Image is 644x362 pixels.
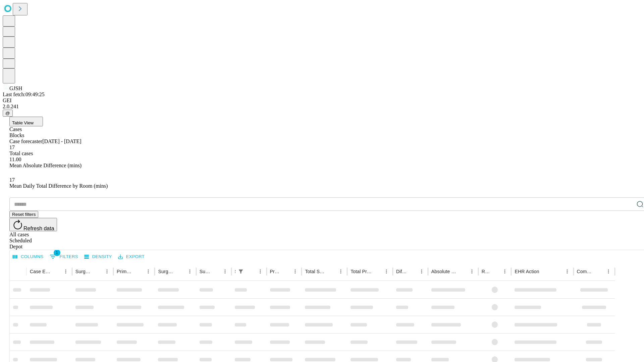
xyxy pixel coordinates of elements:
[417,267,426,276] button: Menu
[117,269,133,274] div: Primary Service
[52,267,61,276] button: Sort
[281,267,290,276] button: Sort
[9,183,108,189] span: Mean Daily Total Difference by Room (mins)
[408,267,417,276] button: Sort
[382,267,391,276] button: Menu
[176,267,185,276] button: Sort
[9,138,42,144] span: Case forecaster
[458,267,467,276] button: Sort
[9,157,21,162] span: 11.00
[185,267,195,276] button: Menu
[9,117,43,126] button: Table View
[256,267,265,276] button: Menu
[290,267,300,276] button: Menu
[9,150,33,156] span: Total cases
[12,212,36,217] span: Reset filters
[482,269,490,274] div: Resolved in EHR
[515,269,539,274] div: EHR Action
[200,269,210,274] div: Surgery Date
[11,252,45,262] button: Select columns
[134,267,144,276] button: Sort
[270,269,281,274] div: Predicted In Room Duration
[305,269,326,274] div: Total Scheduled Duration
[604,267,613,276] button: Menu
[48,251,80,262] button: Show filters
[327,267,336,276] button: Sort
[467,267,477,276] button: Menu
[9,177,15,183] span: 17
[42,138,81,144] span: [DATE] - [DATE]
[9,85,22,91] span: GJSH
[246,267,256,276] button: Sort
[562,267,572,276] button: Menu
[9,218,57,231] button: Refresh data
[9,211,38,218] button: Reset filters
[3,92,45,97] span: Last fetch: 09:49:25
[211,267,220,276] button: Sort
[9,163,82,168] span: Mean Absolute Difference (mins)
[220,267,230,276] button: Menu
[235,269,235,274] div: Scheduled In Room Duration
[144,267,153,276] button: Menu
[61,267,70,276] button: Menu
[236,267,246,276] button: Show filters
[12,120,34,125] span: Table View
[30,269,51,274] div: Case Epic Id
[336,267,345,276] button: Menu
[577,269,594,274] div: Comments
[540,267,549,276] button: Sort
[3,104,641,110] div: 2.0.241
[3,110,13,117] button: @
[75,269,92,274] div: Surgeon Name
[594,267,604,276] button: Sort
[372,267,382,276] button: Sort
[83,252,114,262] button: Density
[236,267,246,276] div: 1 active filter
[116,252,146,262] button: Export
[9,144,15,150] span: 17
[54,249,60,256] span: 1
[93,267,102,276] button: Sort
[396,269,407,274] div: Difference
[491,267,500,276] button: Sort
[158,269,175,274] div: Surgery Name
[431,269,457,274] div: Absolute Difference
[23,226,54,231] span: Refresh data
[500,267,509,276] button: Menu
[102,267,112,276] button: Menu
[5,111,10,116] span: @
[3,98,641,104] div: GEI
[351,269,372,274] div: Total Predicted Duration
